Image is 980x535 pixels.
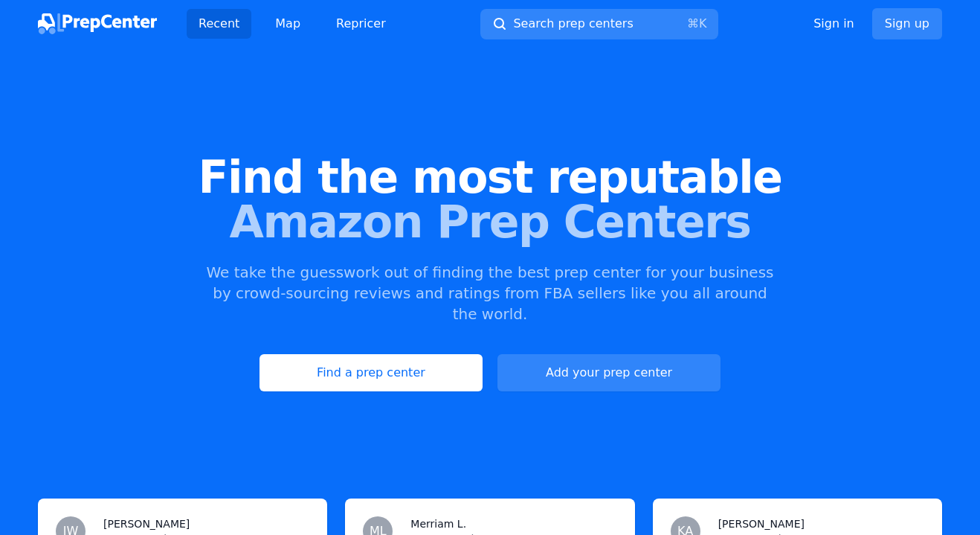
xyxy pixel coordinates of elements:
a: Recent [187,9,251,39]
span: Find the most reputable [24,155,956,199]
a: Sign in [813,15,854,33]
a: Find a prep center [259,354,483,391]
button: Search prep centers⌘K [480,9,718,39]
kbd: K [699,16,707,31]
a: Repricer [324,9,398,39]
span: Search prep centers [513,15,633,33]
a: Sign up [872,8,942,39]
a: Map [263,9,312,39]
h3: [PERSON_NAME] [718,516,805,531]
a: Add your prep center [497,354,721,391]
img: PrepCenter [38,13,157,34]
h3: Merriam L. [410,516,466,531]
kbd: ⌘ [687,16,699,31]
p: We take the guesswork out of finding the best prep center for your business by crowd-sourcing rev... [204,262,776,324]
span: Amazon Prep Centers [24,199,956,244]
h3: [PERSON_NAME] [103,516,190,531]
